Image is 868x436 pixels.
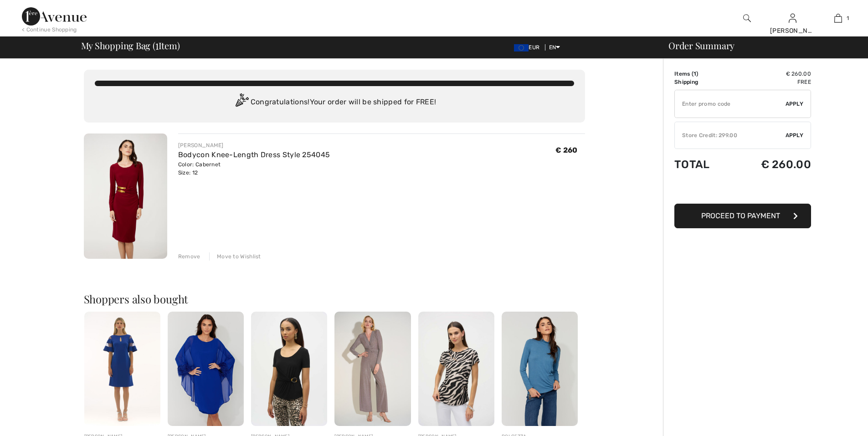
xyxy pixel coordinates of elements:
a: 1 [816,13,860,24]
td: € 260.00 [731,149,811,180]
img: My Bag [834,13,842,24]
img: Casual Knotted Pullover Style 252230 [251,312,327,426]
span: 1 [847,14,849,22]
img: Euro [514,44,529,51]
span: 1 [693,71,696,77]
img: Knee-Length Shift Dress Style 251782 [84,312,160,426]
img: Bodycon Knee-Length Dress Style 254045 [84,133,167,259]
img: My Info [789,13,796,24]
img: Elegant Puff-Sleeve Mini Dress Style 254186 [168,312,244,426]
img: search the website [743,13,751,24]
input: Promo code [675,90,786,118]
img: Casual Zebra-Print Pullover Style 252125 [418,312,494,426]
img: 1ère Avenue [22,7,87,26]
span: Proceed to Payment [701,211,780,220]
button: Proceed to Payment [674,204,811,228]
td: Free [731,78,811,86]
span: 1 [155,39,159,51]
iframe: PayPal [674,180,811,200]
div: Remove [178,252,200,261]
img: Turtleneck Casual Pullover Style 75553 [502,312,578,426]
div: Order Summary [657,41,863,50]
h2: Shoppers also bought [84,293,585,304]
td: Items ( ) [674,70,731,78]
div: Move to Wishlist [209,252,261,261]
span: EUR [514,44,543,51]
div: Store Credit: 299.00 [675,131,786,139]
div: < Continue Shopping [22,26,77,34]
div: [PERSON_NAME] [178,141,330,149]
span: Apply [786,100,804,108]
span: My Shopping Bag ( Item) [81,41,180,50]
span: € 260 [555,146,578,154]
a: Bodycon Knee-Length Dress Style 254045 [178,150,330,159]
td: Total [674,149,731,180]
a: Sign In [789,14,796,22]
span: EN [549,44,560,51]
span: Apply [786,131,804,139]
td: € 260.00 [731,70,811,78]
img: Formal V-Neck Jumpsuit Style 253793 [334,312,411,426]
div: [PERSON_NAME] [770,26,815,36]
div: Congratulations! Your order will be shipped for FREE! [95,93,574,112]
td: Shipping [674,78,731,86]
div: Color: Cabernet Size: 12 [178,160,330,177]
img: Congratulation2.svg [232,93,251,112]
